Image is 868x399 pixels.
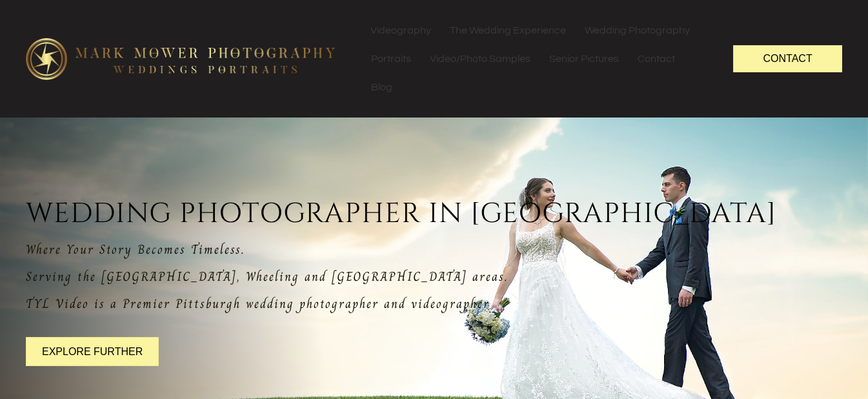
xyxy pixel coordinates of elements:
a: Contact [629,45,684,73]
a: Contact [733,45,842,72]
a: The Wedding Experience [441,16,575,45]
a: Senior Pictures [540,45,628,73]
a: Explore further [26,337,159,366]
a: Wedding Photography [576,16,699,45]
p: Where Your Story Becomes Timeless. [26,240,842,260]
a: Portraits [362,45,420,73]
p: TYL Video is a Premier Pittsburgh wedding photographer and videographer [26,294,842,314]
nav: Menu [361,16,707,101]
a: Blog [362,73,401,101]
img: logo-edit1 [26,38,336,79]
p: Serving the [GEOGRAPHIC_DATA], Wheeling and [GEOGRAPHIC_DATA] areas. [26,267,842,287]
span: wedding photographer in [GEOGRAPHIC_DATA] [26,194,842,233]
span: Explore further [42,346,143,357]
a: Video/Photo Samples [421,45,540,73]
a: Videography [361,16,440,45]
span: Contact [763,53,812,64]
